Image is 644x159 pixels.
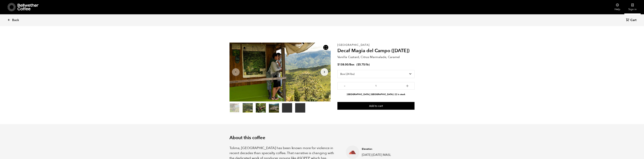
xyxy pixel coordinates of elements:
a: Cart [626,18,637,23]
span: Back [12,18,19,22]
li: [GEOGRAPHIC_DATA], [GEOGRAPHIC_DATA]: 22 in stock [337,93,415,96]
span: ( ) [356,63,370,66]
h2: Decaf Magia del Campo ([DATE]) [337,48,415,54]
video: Your browser does not support the video tag. [282,103,292,113]
span: / [348,63,349,66]
span: Box [349,63,354,66]
button: Add to cart [337,102,415,110]
bdi: 138.00 [337,63,348,66]
h2: About this coffee [229,135,415,140]
h4: Elevation [362,147,409,151]
button: + [405,84,409,87]
span: $ [337,63,339,66]
span: /lb [365,63,369,66]
span: Cart [630,18,636,22]
video: Your browser does not support the video tag. [295,103,305,113]
span: $ [357,63,359,66]
p: [DATE]-[DATE] MASL [362,153,409,157]
bdi: 5.75 [357,63,365,66]
button: - [342,84,347,87]
p: Vanilla Custard, Citrus Marmalade, Caramel [337,55,415,59]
